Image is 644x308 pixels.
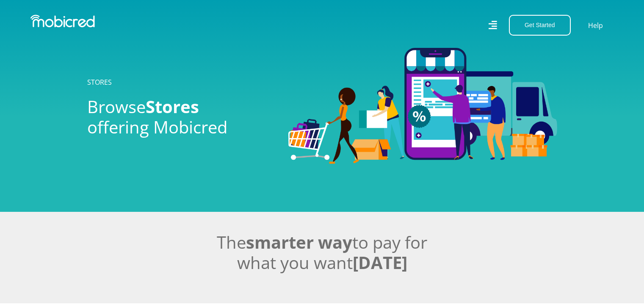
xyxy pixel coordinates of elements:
[87,232,557,273] h2: The to pay for what you want
[509,15,571,36] button: Get Started
[353,251,407,274] span: [DATE]
[30,15,95,28] img: Mobicred
[87,97,276,137] h2: Browse offering Mobicred
[146,95,199,118] span: Stores
[87,78,112,87] a: STORES
[288,48,557,164] img: Stores
[588,20,603,31] a: Help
